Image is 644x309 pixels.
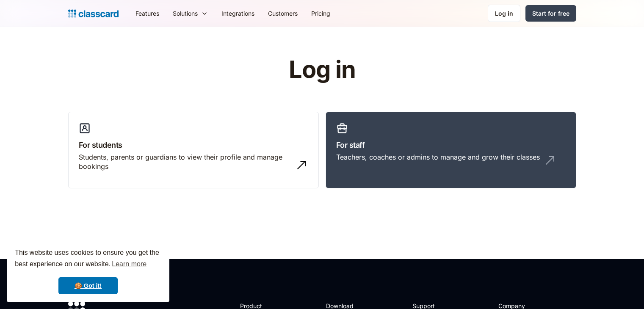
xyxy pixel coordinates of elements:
h1: Log in [188,57,456,83]
a: Features [129,4,166,23]
span: This website uses cookies to ensure you get the best experience on our website. [15,248,161,270]
h3: For staff [336,139,566,151]
a: Start for free [525,5,576,22]
a: For studentsStudents, parents or guardians to view their profile and manage bookings [68,112,319,189]
div: Solutions [166,4,215,23]
a: dismiss cookie message [58,277,118,294]
div: Solutions [173,9,198,18]
div: cookieconsent [7,240,169,302]
a: For staffTeachers, coaches or admins to manage and grow their classes [326,112,576,189]
a: Log in [488,5,520,22]
a: Pricing [304,4,337,23]
a: Customers [261,4,304,23]
div: Students, parents or guardians to view their profile and manage bookings [79,152,291,171]
div: Log in [495,9,513,18]
div: Start for free [532,9,569,18]
div: Teachers, coaches or admins to manage and grow their classes [336,152,540,162]
h3: For students [79,139,308,151]
a: Integrations [215,4,261,23]
a: home [68,8,119,19]
a: learn more about cookies [111,258,148,270]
